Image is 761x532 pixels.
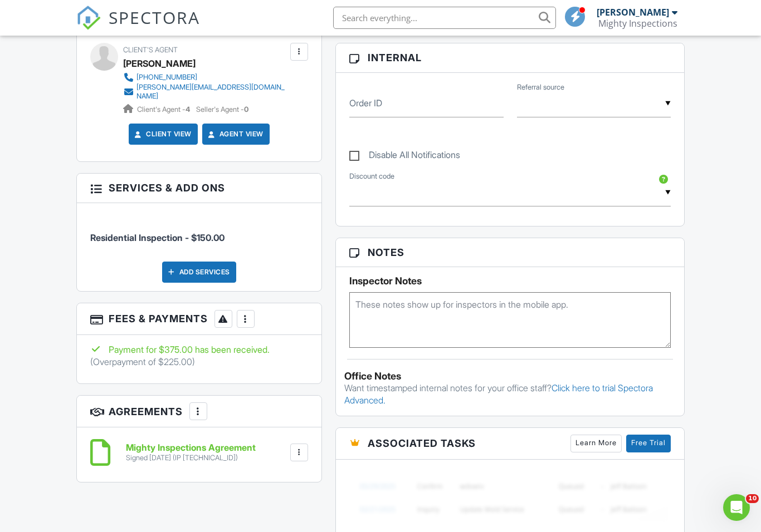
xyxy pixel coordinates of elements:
div: [PERSON_NAME] [597,7,669,18]
h3: Notes [336,238,684,267]
h5: Inspector Notes [349,275,671,287]
h3: Internal [336,43,684,72]
h3: Services & Add ons [77,174,321,203]
div: Add Services [162,262,236,283]
h6: Mighty Inspections Agreement [126,443,256,453]
span: Seller's Agent - [196,105,248,114]
div: [PHONE_NUMBER] [136,73,197,82]
iframe: Intercom live chat [723,494,750,521]
label: Discount code [349,171,394,181]
a: [PERSON_NAME] [123,55,196,72]
div: Signed [DATE] (IP [TECHNICAL_ID]) [126,454,256,462]
a: Learn More [570,435,622,452]
a: [PERSON_NAME][EMAIL_ADDRESS][DOMAIN_NAME] [123,83,287,101]
div: Office Notes [344,371,676,382]
span: 10 [746,494,759,503]
h3: Fees & Payments [77,303,321,335]
strong: 4 [186,105,190,114]
label: Order ID [349,97,382,109]
a: Agent View [206,129,264,140]
span: Associated Tasks [368,436,476,451]
strong: 0 [244,105,248,114]
div: [PERSON_NAME][EMAIL_ADDRESS][DOMAIN_NAME] [136,83,287,101]
span: Client's Agent - [137,105,192,114]
div: Mighty Inspections [598,18,677,29]
a: [PHONE_NUMBER] [123,72,287,83]
span: Residential Inspection - $150.00 [90,232,225,243]
a: Mighty Inspections Agreement Signed [DATE] (IP [TECHNICAL_ID]) [126,443,256,462]
label: Referral source [517,82,564,92]
img: blurred-tasks-251b60f19c3f713f9215ee2a18cbf2105fc2d72fcd585247cf5e9ec0c957c1dd.png [349,468,671,528]
img: The Best Home Inspection Software - Spectora [76,6,101,30]
div: Payment for $375.00 has been received. [90,343,308,356]
input: Search everything... [333,7,556,29]
a: Free Trial [626,435,671,452]
div: (Overpayment of $225.00) [90,356,195,368]
p: Want timestamped internal notes for your office staff? [344,382,676,407]
label: Disable All Notifications [349,150,460,164]
span: Client's Agent [123,46,178,54]
h3: Agreements [77,396,321,427]
a: SPECTORA [76,15,200,38]
a: Client View [133,129,192,140]
li: Service: Residential Inspection [90,211,308,253]
span: SPECTORA [109,6,200,29]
